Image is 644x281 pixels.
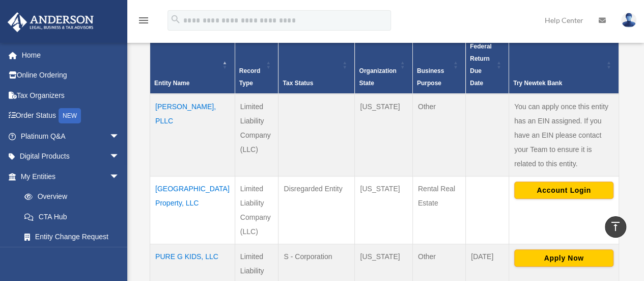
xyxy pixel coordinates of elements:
[5,12,97,32] img: Anderson Advisors Platinum Portal
[150,176,235,244] td: [GEOGRAPHIC_DATA] Property, LLC
[7,126,135,146] a: Platinum Q&Aarrow_drop_down
[235,94,278,176] td: Limited Liability Company (LLC)
[150,36,235,94] th: Entity Name: Activate to invert sorting
[150,94,235,176] td: [PERSON_NAME], PLLC
[283,80,313,87] span: Tax Status
[137,18,150,27] a: menu
[7,146,135,167] a: Digital Productsarrow_drop_down
[513,77,603,89] div: Try Newtek Bank
[154,80,189,87] span: Entity Name
[235,176,278,244] td: Limited Liability Company (LLC)
[170,14,181,25] i: search
[109,146,130,167] span: arrow_drop_down
[470,43,492,87] span: Federal Return Due Date
[355,176,412,244] td: [US_STATE]
[14,227,130,247] a: Entity Change Request
[109,166,130,187] span: arrow_drop_down
[509,36,619,94] th: Try Newtek Bank : Activate to sort
[137,14,150,27] i: menu
[355,94,412,176] td: [US_STATE]
[609,220,622,233] i: vertical_align_top
[7,85,135,106] a: Tax Organizers
[412,94,465,176] td: Other
[14,187,125,207] a: Overview
[514,185,613,193] a: Account Login
[412,36,465,94] th: Business Purpose: Activate to sort
[109,126,130,147] span: arrow_drop_down
[7,65,135,86] a: Online Ordering
[278,176,355,244] td: Disregarded Entity
[355,36,412,94] th: Organization State: Activate to sort
[417,67,444,87] span: Business Purpose
[14,207,130,227] a: CTA Hub
[514,182,613,199] button: Account Login
[278,36,355,94] th: Tax Status: Activate to sort
[466,36,509,94] th: Federal Return Due Date: Activate to sort
[514,249,613,267] button: Apply Now
[605,216,626,238] a: vertical_align_top
[59,108,81,123] div: NEW
[359,67,396,87] span: Organization State
[412,176,465,244] td: Rental Real Estate
[7,166,130,187] a: My Entitiesarrow_drop_down
[509,94,619,176] td: You can apply once this entity has an EIN assigned. If you have an EIN please contact your Team t...
[7,45,135,65] a: Home
[7,106,135,126] a: Order StatusNEW
[621,13,636,28] img: User Pic
[235,36,278,94] th: Record Type: Activate to sort
[239,67,260,87] span: Record Type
